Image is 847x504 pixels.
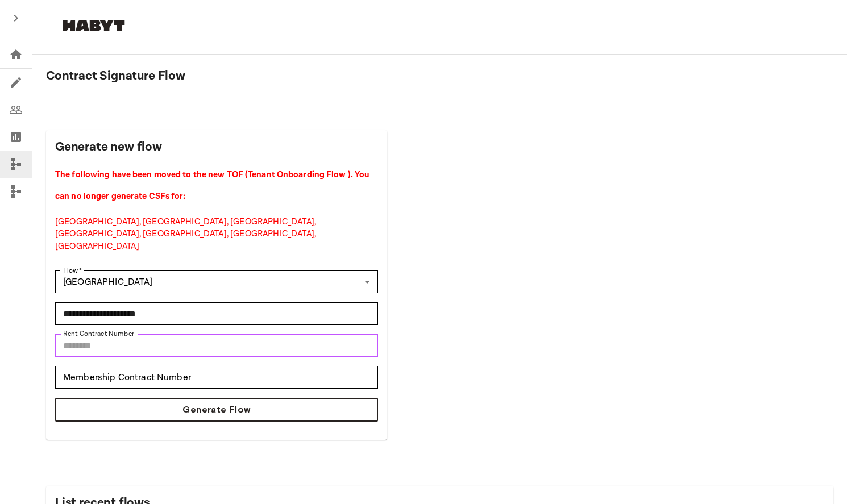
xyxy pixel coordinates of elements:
[55,164,378,207] h4: The following have been moved to the new TOF (Tenant Onboarding Flow ). You can no longer generat...
[63,265,82,276] label: Flow
[55,139,378,155] h2: Generate new flow
[46,68,833,84] h2: Contract Signature Flow
[55,398,378,422] button: Generate Flow
[55,216,378,252] p: [GEOGRAPHIC_DATA], [GEOGRAPHIC_DATA], [GEOGRAPHIC_DATA], [GEOGRAPHIC_DATA], [GEOGRAPHIC_DATA], [G...
[182,403,250,416] span: Generate Flow
[63,329,134,339] label: Rent Contract Number
[55,270,378,293] div: [GEOGRAPHIC_DATA]
[60,20,128,31] img: Habyt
